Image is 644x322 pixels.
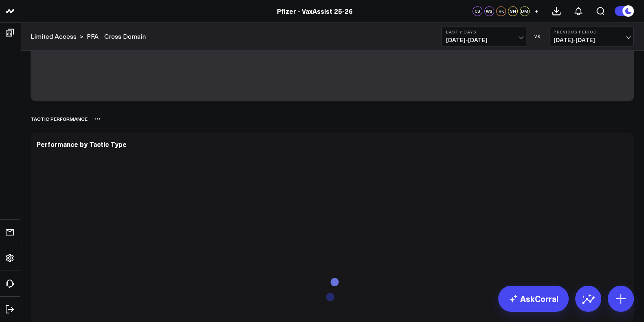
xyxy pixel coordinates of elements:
[446,29,522,34] b: Last 7 Days
[277,7,353,16] a: Pfizer - VaxAssist 25-26
[31,32,77,41] a: Limited Access
[554,37,629,43] span: [DATE] - [DATE]
[442,27,526,46] button: Last 7 Days[DATE]-[DATE]
[508,6,518,16] div: SN
[498,286,569,312] a: AskCorral
[496,6,506,16] div: HK
[549,27,634,46] button: Previous Period[DATE]-[DATE]
[532,6,541,16] button: +
[31,109,88,128] div: TACTIC PERFORMANCE
[530,34,545,39] div: VS
[37,140,127,149] div: Performance by Tactic Type
[473,6,482,16] div: CS
[446,37,522,43] span: [DATE] - [DATE]
[554,29,629,34] b: Previous Period
[87,32,146,41] a: PFA - Cross Domain
[484,6,494,16] div: WS
[520,6,530,16] div: DM
[31,32,84,41] div: >
[535,8,538,14] span: +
